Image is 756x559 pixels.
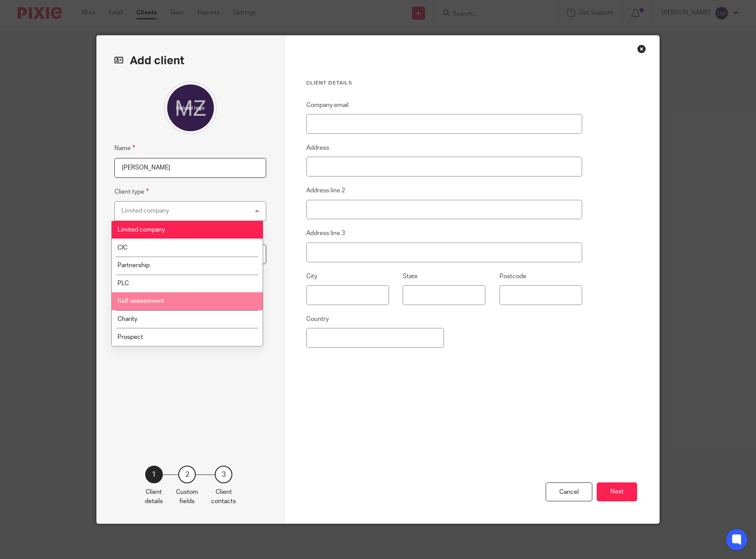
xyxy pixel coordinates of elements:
[114,53,266,68] h2: Add client
[597,482,637,501] button: Next
[499,272,526,281] label: Postcode
[145,488,163,506] p: Client details
[117,280,129,287] span: PLC
[117,334,143,340] span: Prospect
[117,227,165,233] span: Limited company
[114,143,135,153] label: Name
[121,208,169,214] div: Limited company
[114,187,149,197] label: Client type
[145,466,163,483] div: 1
[306,143,329,152] label: Address
[117,262,150,268] span: Partnership
[306,80,582,87] h3: Client details
[637,44,646,53] div: Close this dialog window
[306,272,317,281] label: City
[306,101,349,110] label: Company email
[117,316,137,322] span: Charity
[178,466,196,483] div: 2
[176,488,198,506] p: Custom fields
[306,229,345,238] label: Address line 3
[211,488,236,506] p: Client contacts
[215,466,232,483] div: 3
[403,272,418,281] label: State
[306,186,345,195] label: Address line 2
[117,245,128,251] span: CIC
[117,298,164,304] span: Self-assessment
[546,482,592,501] div: Cancel
[306,315,329,324] label: Country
